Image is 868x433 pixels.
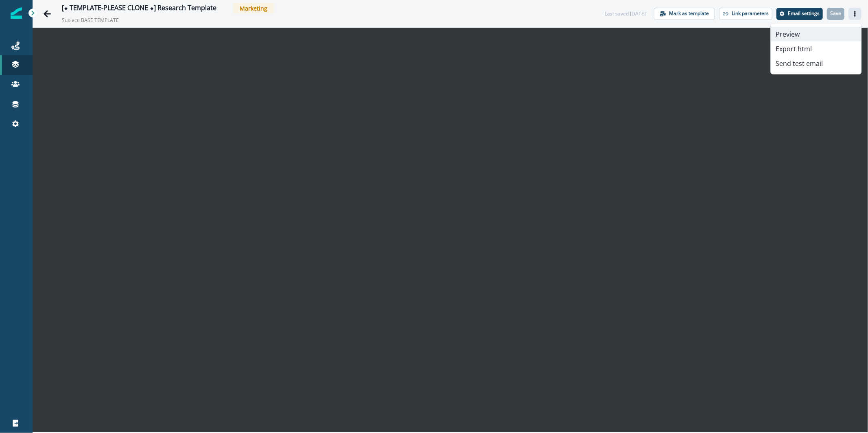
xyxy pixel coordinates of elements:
button: Save [827,8,844,20]
img: Inflection [11,7,22,19]
button: Actions [848,8,861,20]
button: Export html [771,42,861,56]
div: Last saved [DATE] [605,10,646,17]
p: Save [830,11,841,16]
button: Mark as template [654,8,715,20]
div: [⬥ TEMPLATE-PLEASE CLONE ⬥] Research Template [62,4,216,13]
button: Link parameters [719,8,772,20]
button: Preview [771,27,861,42]
p: Mark as template [669,11,709,16]
p: Email settings [788,11,820,16]
span: Marketing [233,3,274,13]
button: Send test email [771,56,861,71]
button: Go back [39,6,55,22]
p: Subject: BASE TEMPLATE [62,13,143,24]
p: Link parameters [732,11,769,16]
button: Settings [776,8,823,20]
